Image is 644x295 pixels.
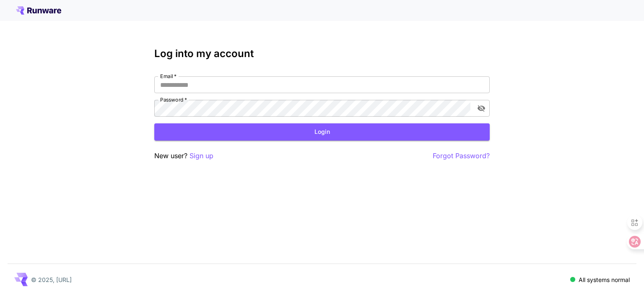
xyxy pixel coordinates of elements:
[433,151,490,161] button: Forgot Password?
[160,96,187,103] label: Password
[154,123,490,141] button: Login
[31,275,72,284] p: © 2025, [URL]
[190,151,213,161] button: Sign up
[579,275,630,284] p: All systems normal
[160,73,177,80] label: Email
[474,101,489,116] button: toggle password visibility
[154,151,213,161] p: New user?
[154,48,490,60] h3: Log into my account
